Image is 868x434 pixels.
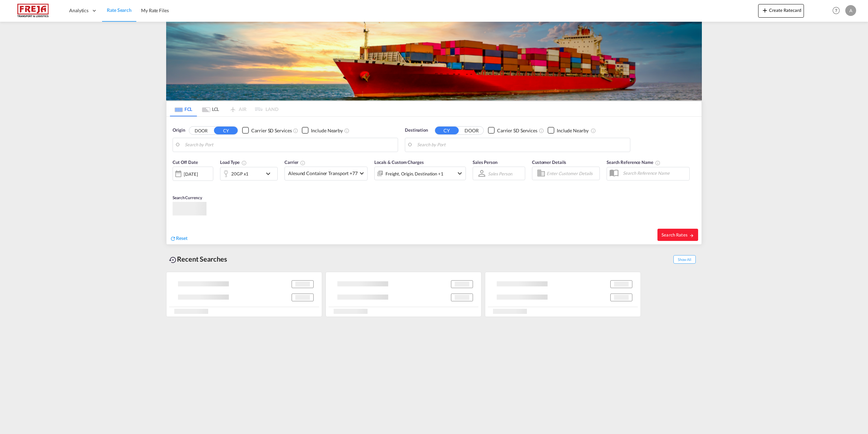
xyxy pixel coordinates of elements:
md-icon: The selected Trucker/Carrierwill be displayed in the rate results If the rates are from another f... [300,160,305,166]
div: Freight Origin Destination Factory Stuffingicon-chevron-down [374,167,466,180]
md-icon: icon-information-outline [241,160,247,166]
md-icon: Your search will be saved by the below given name [655,160,660,166]
span: Search Currency [173,195,202,200]
md-checkbox: Checkbox No Ink [548,127,589,134]
span: Customer Details [532,159,566,165]
span: Search Reference Name [607,159,660,165]
div: A [845,5,856,16]
div: icon-refreshReset [170,235,188,242]
input: Search by Port [185,140,394,150]
span: Help [830,5,842,16]
div: Include Nearby [557,127,589,134]
div: Help [830,5,845,17]
md-icon: icon-chevron-down [456,169,464,177]
button: CY [435,127,459,134]
span: Origin [173,127,185,134]
span: Rate Search [107,7,132,13]
md-pagination-wrapper: Use the left and right arrow keys to navigate between tabs [170,101,278,116]
span: Alesund Container Transport +77 [288,170,358,177]
md-icon: Unchecked: Ignores neighbouring ports when fetching rates.Checked : Includes neighbouring ports w... [591,128,596,133]
md-icon: icon-chevron-down [264,170,276,178]
button: DOOR [460,127,484,134]
input: Search by Port [417,140,627,150]
span: Show All [673,255,696,264]
span: Sales Person [473,159,497,165]
div: Recent Searches [166,251,230,267]
md-icon: Unchecked: Search for CY (Container Yard) services for all selected carriers.Checked : Search for... [539,128,544,133]
button: CY [214,127,238,134]
span: Load Type [220,159,247,165]
button: DOOR [189,127,213,134]
span: Reset [176,235,188,241]
md-checkbox: Checkbox No Ink [242,127,292,134]
md-icon: icon-refresh [170,235,176,242]
div: [DATE] [184,171,198,177]
md-icon: icon-backup-restore [169,256,177,264]
img: 586607c025bf11f083711d99603023e7.png [10,3,56,18]
md-checkbox: Checkbox No Ink [302,127,343,134]
div: Include Nearby [311,127,343,134]
span: Cut Off Date [173,159,198,165]
div: 20GP x1 [231,169,249,178]
md-tab-item: FCL [170,101,197,116]
md-select: Sales Person [487,169,513,178]
span: My Rate Files [141,7,169,13]
div: Carrier SD Services [251,127,292,134]
md-icon: Unchecked: Search for CY (Container Yard) services for all selected carriers.Checked : Search for... [293,128,298,133]
div: [DATE] [173,167,213,181]
input: Enter Customer Details [547,168,597,178]
input: Search Reference Name [619,168,689,178]
span: Locals & Custom Charges [374,159,424,165]
md-icon: icon-arrow-right [689,233,694,238]
span: Search Rates [662,232,694,238]
md-icon: icon-plus 400-fg [761,6,769,14]
div: 20GP x1icon-chevron-down [220,167,278,181]
md-checkbox: Checkbox No Ink [488,127,537,134]
span: Destination [405,127,428,134]
span: Carrier [284,159,305,165]
button: Search Ratesicon-arrow-right [657,229,698,241]
button: icon-plus 400-fgCreate Ratecard [758,4,804,18]
img: LCL+%26+FCL+BACKGROUND.png [166,22,702,100]
div: Origin DOOR CY Checkbox No InkUnchecked: Search for CY (Container Yard) services for all selected... [166,117,702,244]
md-datepicker: Select [173,180,178,189]
div: Carrier SD Services [497,127,537,134]
span: Analytics [69,7,88,14]
md-icon: Unchecked: Ignores neighbouring ports when fetching rates.Checked : Includes neighbouring ports w... [344,128,350,133]
div: Freight Origin Destination Factory Stuffing [386,169,443,178]
md-tab-item: LCL [197,101,224,116]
